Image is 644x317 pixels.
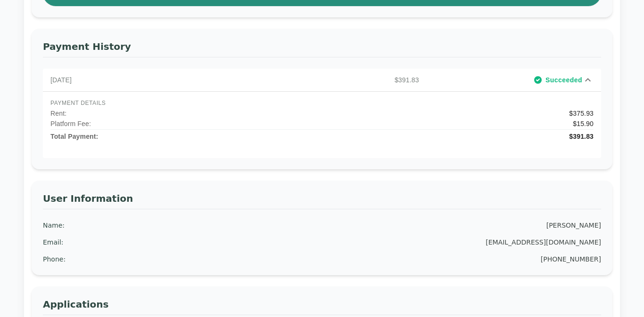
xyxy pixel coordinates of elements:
p: $15.90 [573,119,594,128]
p: $391.83 [237,75,423,85]
h3: User Information [43,192,601,209]
p: Rent : [50,109,66,118]
p: [DATE] [50,75,237,85]
div: [PHONE_NUMBER] [541,254,601,264]
h3: Payment History [43,40,601,57]
div: Email : [43,238,64,247]
p: $375.93 [569,109,594,118]
div: [DATE]$391.83Succeeded [43,69,601,91]
div: [PERSON_NAME] [546,221,601,230]
p: Platform Fee: [50,119,91,128]
h3: Applications [43,298,601,315]
p: Total Payment: [50,132,98,141]
div: [EMAIL_ADDRESS][DOMAIN_NAME] [486,238,601,247]
div: Phone : [43,254,66,264]
div: [DATE]$391.83Succeeded [43,91,601,158]
span: Succeeded [545,75,582,85]
span: PAYMENT DETAILS [50,99,594,107]
p: $391.83 [569,132,594,141]
div: Name : [43,221,65,230]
